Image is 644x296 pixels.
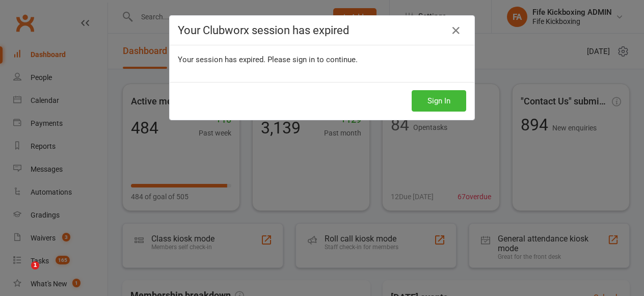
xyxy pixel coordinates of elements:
[178,24,466,37] h4: Your Clubworx session has expired
[10,261,35,286] iframe: Intercom live chat
[448,22,464,39] a: Close
[31,261,39,270] span: 1
[178,55,358,64] span: Your session has expired. Please sign in to continue.
[412,90,466,112] button: Sign In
